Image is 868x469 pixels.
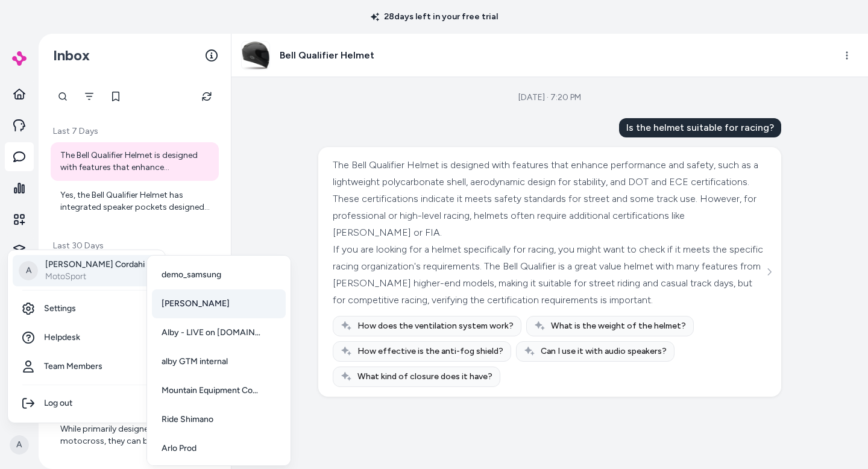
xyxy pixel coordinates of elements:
span: Helpdesk [44,332,80,344]
span: A [19,261,38,280]
span: [PERSON_NAME] [162,298,230,310]
a: Settings [13,294,160,323]
span: Arlo Prod [162,442,197,455]
span: alby GTM internal [162,356,228,368]
span: demo_samsung [162,269,221,281]
span: Ride Shimano [162,414,213,426]
a: Team Members [13,352,160,381]
div: Log out [13,389,160,418]
p: MotoSport [45,271,145,283]
span: Mountain Equipment Company [162,385,260,397]
span: Alby - LIVE on [DOMAIN_NAME] [162,327,261,339]
p: [PERSON_NAME] Cordahi [45,259,145,271]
